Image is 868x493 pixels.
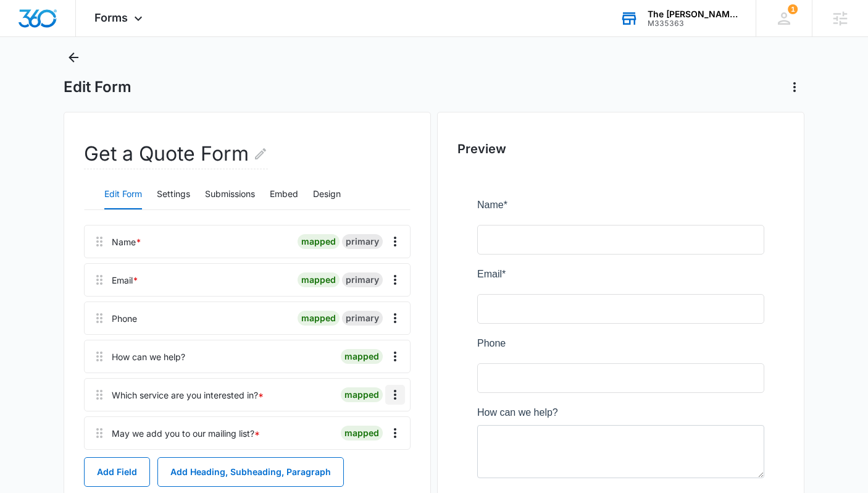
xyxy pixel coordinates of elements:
[298,234,340,249] div: mapped
[385,270,405,290] button: Overflow Menu
[298,311,340,326] div: mapped
[788,4,798,14] span: 1
[64,48,83,67] button: Back
[788,4,798,14] div: notifications count
[313,180,341,209] button: Design
[342,234,383,249] div: primary
[112,427,260,440] div: May we add you to our mailing list?
[385,347,405,366] button: Overflow Menu
[270,180,298,209] button: Embed
[84,139,268,169] h2: Get a Quote Form
[12,313,49,327] label: Option 3
[385,423,405,443] button: Overflow Menu
[341,349,383,364] div: mapped
[648,19,738,28] div: account id
[12,332,49,347] label: Option 2
[12,352,80,367] label: General Inquiry
[341,387,383,402] div: mapped
[112,312,137,325] div: Phone
[112,389,264,402] div: Which service are you interested in?
[94,11,128,24] span: Forms
[157,457,344,487] button: Add Heading, Subheading, Paragraph
[457,140,784,158] h2: Preview
[112,235,141,248] div: Name
[785,77,804,97] button: Actions
[385,232,405,251] button: Overflow Menu
[205,180,255,209] button: Submissions
[157,180,190,209] button: Settings
[112,350,185,363] div: How can we help?
[342,311,383,326] div: primary
[112,274,138,287] div: Email
[104,180,142,209] button: Edit Form
[342,272,383,287] div: primary
[648,9,738,19] div: account name
[298,272,340,287] div: mapped
[64,78,131,96] h1: Edit Form
[253,139,268,169] button: Edit Form Name
[385,385,405,405] button: Overflow Menu
[84,457,150,487] button: Add Field
[385,308,405,328] button: Overflow Menu
[8,458,39,468] span: Submit
[341,426,383,440] div: mapped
